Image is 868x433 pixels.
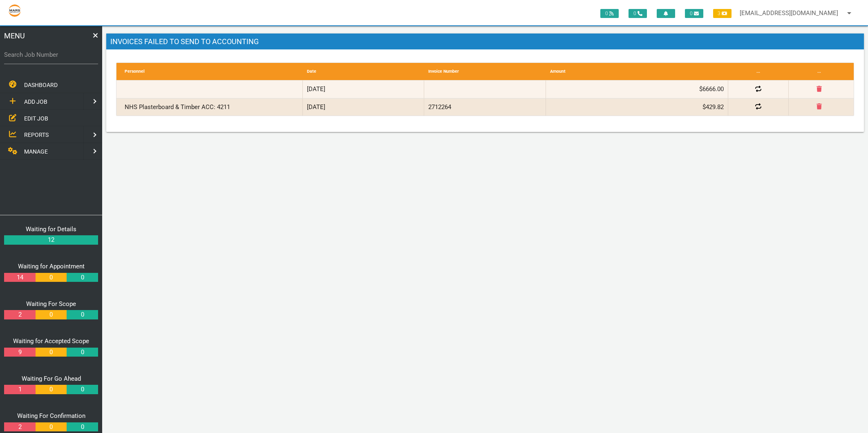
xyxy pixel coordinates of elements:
[67,422,98,432] a: 0
[22,375,81,382] a: Waiting For Go Ahead
[8,4,21,17] img: s3file
[36,385,67,394] a: 0
[4,348,35,357] a: 9
[4,422,35,432] a: 2
[24,98,47,105] span: ADD JOB
[36,310,67,319] a: 0
[26,225,76,233] a: Waiting for Details
[36,348,67,357] a: 0
[789,63,850,80] div: ...
[67,385,98,394] a: 0
[546,63,728,80] div: Amount
[24,82,58,88] span: DASHBOARD
[121,98,303,116] div: NHS Plasterboard & Timber ACC: 4211
[26,300,76,308] a: Waiting For Scope
[728,63,789,80] div: ...
[36,422,67,432] a: 0
[4,310,35,319] a: 2
[4,30,25,41] span: MENU
[713,9,732,18] span: 3
[18,263,85,270] a: Waiting for Appointment
[24,132,49,138] span: REPORTS
[24,115,48,121] span: EDIT JOB
[67,310,98,319] a: 0
[546,80,728,98] div: $6666.00
[685,9,703,18] span: 0
[4,50,98,60] label: Search Job Number
[424,98,546,116] div: 2712264
[4,235,98,245] a: 12
[106,33,864,50] h1: Invoices failed to send to accounting
[546,98,728,116] div: $429.82
[121,63,303,80] div: Personnel
[17,412,85,420] a: Waiting For Confirmation
[303,63,424,80] div: Date
[36,273,67,282] a: 0
[13,337,89,345] a: Waiting for Accepted Scope
[629,9,647,18] span: 0
[600,9,619,18] span: 0
[303,98,424,116] div: [DATE]
[4,273,35,282] a: 14
[67,348,98,357] a: 0
[67,273,98,282] a: 0
[303,80,424,98] div: [DATE]
[424,63,546,80] div: Invoice Number
[24,148,48,155] span: MANAGE
[4,385,35,394] a: 1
